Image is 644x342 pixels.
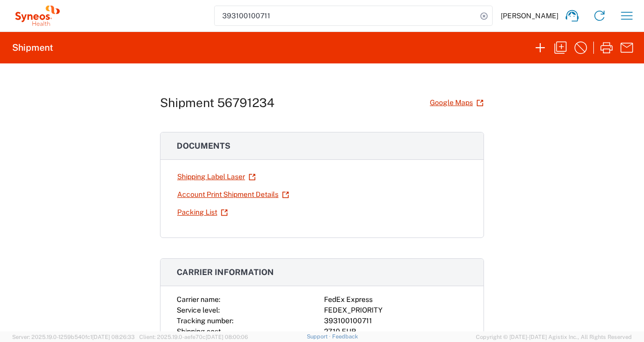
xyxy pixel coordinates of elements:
[139,334,248,340] span: Client: 2025.19.0-aefe70c
[177,295,220,303] span: Carrier name:
[177,141,230,151] span: Documents
[160,95,274,110] h1: Shipment 56791234
[177,317,233,325] span: Tracking number:
[324,305,467,316] div: FEDEX_PRIORITY
[92,334,135,340] span: [DATE] 08:26:33
[177,203,228,221] a: Packing List
[476,332,632,341] span: Copyright © [DATE]-[DATE] Agistix Inc., All Rights Reserved
[429,94,484,112] a: Google Maps
[177,327,221,335] span: Shipping cost
[215,6,477,25] input: Shipment, tracking or reference number
[206,334,248,340] span: [DATE] 08:00:06
[324,294,467,305] div: FedEx Express
[177,186,290,203] a: Account Print Shipment Details
[177,267,274,277] span: Carrier information
[307,333,332,339] a: Support
[177,168,256,186] a: Shipping Label Laser
[501,11,558,20] span: [PERSON_NAME]
[324,316,467,326] div: 393100100711
[332,333,358,339] a: Feedback
[177,306,220,314] span: Service level:
[324,326,467,337] div: 27.10 EUR
[12,42,53,54] h2: Shipment
[12,334,135,340] span: Server: 2025.19.0-1259b540fc1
